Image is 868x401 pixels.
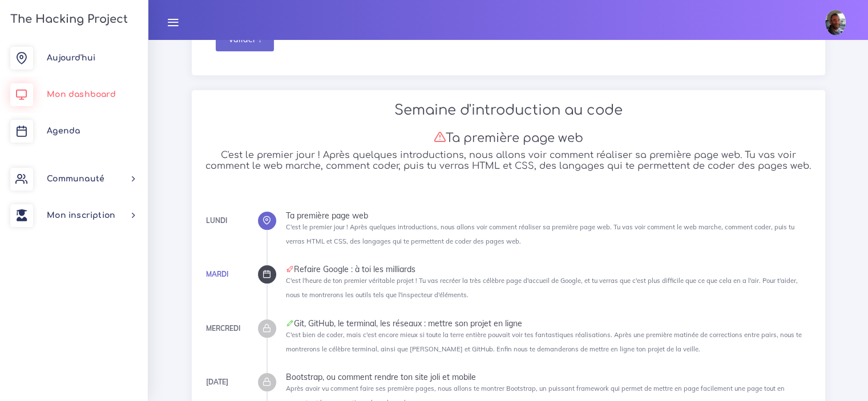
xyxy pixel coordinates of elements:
[204,150,813,172] h5: C'est le premier jour ! Après quelques introductions, nous allons voir comment réaliser sa premiè...
[286,277,798,299] small: C'est l'heure de ton premier véritable projet ! Tu vas recréer la très célèbre page d'accueil de ...
[204,131,813,145] h3: Ta première page web
[286,373,813,381] div: Bootstrap, ou comment rendre ton site joli et mobile
[286,331,802,353] small: C'est bien de coder, mais c'est encore mieux si toute la terre entière pouvait voir tes fantastiq...
[206,270,228,278] a: Mardi
[47,127,80,135] span: Agenda
[47,175,104,183] span: Communauté
[206,376,228,388] div: [DATE]
[286,265,813,273] div: Refaire Google : à toi les milliards
[47,90,116,99] span: Mon dashboard
[286,223,794,245] small: C'est le premier jour ! Après quelques introductions, nous allons voir comment réaliser sa premiè...
[825,10,846,35] img: buzfeicrkgnctnff1p9r.jpg
[286,319,813,327] div: Git, GitHub, le terminal, les réseaux : mettre son projet en ligne
[286,212,813,220] div: Ta première page web
[206,214,227,227] div: Lundi
[204,102,813,119] h2: Semaine d'introduction au code
[7,13,128,26] h3: The Hacking Project
[47,211,115,220] span: Mon inscription
[206,322,240,335] div: Mercredi
[47,54,95,62] span: Aujourd'hui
